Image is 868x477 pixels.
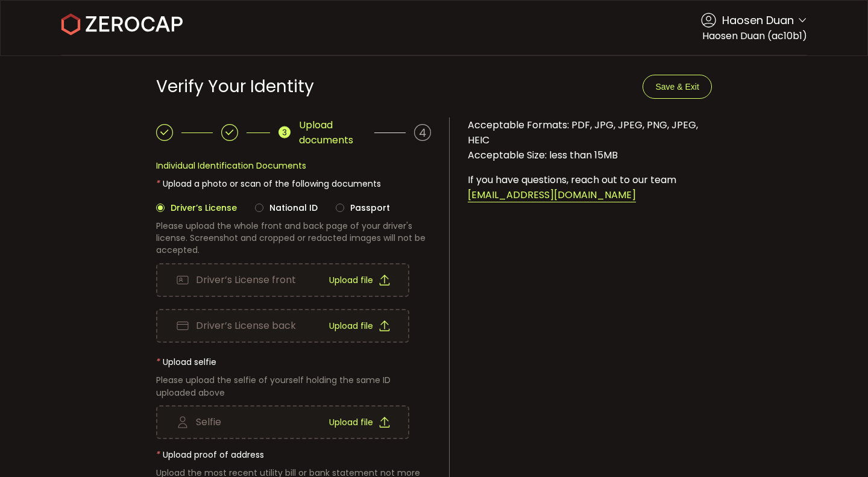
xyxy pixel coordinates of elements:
[344,202,390,214] span: Passport
[196,417,221,427] span: Selfie
[722,12,794,28] span: Haosen Duan
[196,275,296,285] span: Driver’s License front
[643,75,711,99] button: Save & Exit
[329,418,373,426] span: Upload file
[263,202,318,214] span: National ID
[299,117,366,148] span: Upload documents
[156,220,426,256] span: Please upload the whole front and back page of your driver's license. Screenshot and cropped or r...
[468,188,636,202] span: [EMAIL_ADDRESS][DOMAIN_NAME]
[165,202,237,214] span: Driver’s License
[725,347,868,477] iframe: Chat Widget
[468,148,618,162] span: Acceptable Size: less than 15MB
[196,321,296,331] span: Driver’s License back
[468,173,676,187] span: If you have questions, reach out to our team
[329,276,373,284] span: Upload file
[156,160,306,172] span: Individual Identification Documents
[655,82,699,92] span: Save & Exit
[329,322,373,330] span: Upload file
[156,75,314,98] span: Verify Your Identity
[468,118,698,147] span: Acceptable Formats: PDF, JPG, JPEG, PNG, JPEG, HEIC
[702,29,807,43] span: Haosen Duan (ac10b1)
